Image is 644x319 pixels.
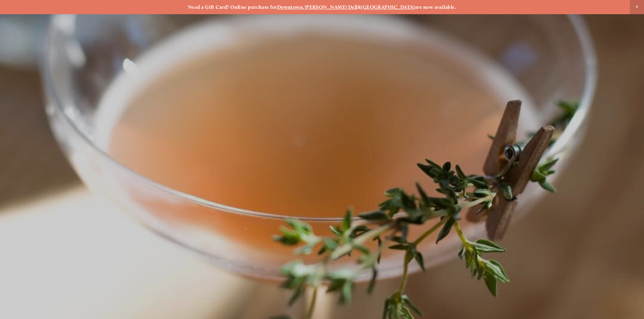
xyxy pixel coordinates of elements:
strong: , [303,4,304,10]
strong: are now available. [415,4,456,10]
a: [GEOGRAPHIC_DATA] [361,4,415,10]
strong: Need a Gift Card? Online purchase for [188,4,277,10]
a: [PERSON_NAME] Dell [305,4,358,10]
strong: & [358,4,361,10]
a: Downtown [277,4,303,10]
